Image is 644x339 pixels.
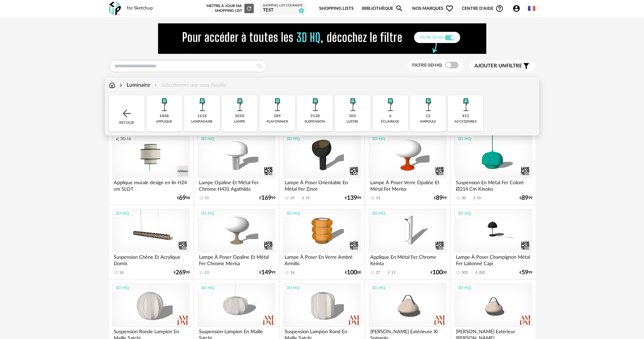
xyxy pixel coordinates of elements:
div: € 99 [174,270,190,275]
div: test [263,7,303,14]
div: Retour [109,96,145,131]
span: Magnify icon [395,4,403,13]
div: € 99 [434,196,447,200]
div: Lampe À Poser Orientable En Métal Fer Zinor [283,178,361,192]
div: 3D HQ [198,283,217,292]
div: 3D HQ [369,209,388,218]
span: 89 [521,196,528,200]
a: 3D HQ Applique En Métal Fer Chrome Keinta 27 Download icon 11 €10000 [365,206,449,279]
span: 269 [176,270,186,275]
a: 3D HQ Lampe À Poser En Verre Ambré Armillo 16 €10000 [280,206,364,279]
div: Applique En Métal Fer Chrome Keinta [369,253,446,266]
span: Account Circle icon [512,4,520,13]
img: FILTRE%20HQ%20NEW_V1%20(4).gif [158,23,486,54]
div: 3D HQ [112,283,132,292]
div: 3D HQ [283,283,303,292]
a: 3D HQ Lampe À Poser Opaline Et Métal Fer Chrome Merisa 13 €14999 [194,206,278,279]
a: Shopping List courante test 3 [263,4,303,14]
div: 3D HQ [283,209,303,218]
div: 15 [205,196,209,200]
a: 3D HQ Suspension En Métal Fer Coloré Ø214 Cm Kinoko 30 Download icon 10 €8999 [451,131,535,204]
span: 100 [347,270,357,275]
a: Shopping Lists [319,1,354,17]
div: lampe [234,120,245,124]
div: 412 [462,114,469,119]
span: 3 [299,8,304,13]
div: 3D HQ [198,134,217,143]
img: Luminaire.png [230,96,249,114]
span: Download icon [301,196,306,201]
div: 26 [119,270,124,275]
div: 1848 [159,114,169,119]
img: svg+xml;base64,PHN2ZyB3aWR0aD0iMTYiIGhlaWdodD0iMTYiIHZpZXdCb3g9IjAgMCAxNiAxNiIgZmlsbD0ibm9uZSIgeG... [118,81,124,89]
div: € 99 [519,270,532,275]
span: Download icon [472,196,477,201]
a: 3D HQ Lampe À Poser Verre Opaline Et Métal Fer Merisa 13 €8999 [365,131,449,204]
div: 303 [462,270,468,275]
div: € 98 [177,196,190,200]
div: 3D HQ [454,134,474,143]
div: 589 [274,114,281,119]
img: svg+xml;base64,PHN2ZyB3aWR0aD0iMTYiIGhlaWdodD0iMTciIHZpZXdCb3g9IjAgMCAxNiAxNyIgZmlsbD0ibm9uZSIgeG... [109,81,115,89]
div: 13 [205,270,209,275]
div: lampadaire [191,120,213,124]
img: svg+xml;base64,PHN2ZyB3aWR0aD0iMjQiIGhlaWdodD0iMjQiIHZpZXdCb3g9IjAgMCAyNCAyNCIgZmlsbD0ibm9uZSIgeG... [120,107,133,120]
div: Suspension Chêne Et Acrylique Domis [112,253,190,266]
span: Heart Outline icon [445,4,453,13]
div: 3D HQ [454,283,474,292]
img: Luminaire.png [343,96,362,114]
a: BibliothèqueMagnify icon [362,1,403,17]
div: applique [156,120,172,124]
div: 12 [426,114,430,119]
div: Lampe À Poser Verre Opaline Et Métal Fer Merisa [369,178,446,192]
span: Ajouter un [474,63,506,68]
span: Download icon [386,270,391,275]
div: 16 [290,270,294,275]
div: 3D HQ [198,209,217,218]
img: Luminaire.png [193,96,211,114]
button: Ajouter unfiltre Filter icon [469,60,535,72]
span: 69 [179,196,186,200]
span: Help Circle Outline icon [495,4,504,13]
img: Luminaire.png [268,96,286,114]
img: Luminaire.png [419,96,437,114]
a: Creation icon 3D IA Applique murale design en lin H24 cm SLOT €6998 [109,131,193,204]
a: 3D HQ Lampe À Poser Orientable En Métal Fer Zinor 25 Download icon 15 €13999 [280,131,364,204]
span: filtre [474,63,522,69]
div: € 99 [259,270,275,275]
span: 149 [261,270,271,275]
div: Applique murale design en lin H24 cm SLOT [112,178,190,192]
div: € 99 [519,196,532,200]
span: Filter icon [522,62,530,70]
div: accessoires [454,120,476,124]
span: Refresh icon [246,6,252,10]
span: 89 [436,196,443,200]
div: 1618 [197,114,207,119]
div: plafonnier [267,120,288,124]
div: 25 [290,196,294,200]
div: € 99 [259,196,275,200]
img: Luminaire.png [381,96,399,114]
div: € 00 [345,270,361,275]
div: éclairage [381,120,399,124]
span: Download icon [474,270,479,275]
div: € 00 [430,270,447,275]
div: suspension [305,120,325,124]
span: Creation icon [115,136,119,142]
span: 59 [521,270,528,275]
span: Centre d'aideHelp Circle Outline icon [462,4,504,13]
img: Luminaire.png [457,96,475,114]
div: 3D HQ [283,134,303,143]
div: Shopping List courante [263,4,303,8]
div: 15 [306,196,310,200]
div: for Sketchup [127,5,153,12]
div: 11 [391,270,395,275]
a: 3D HQ Lampe À Poser Champignon Métal Fer Laitonné Capi 303 Download icon 202 €5999 [451,206,535,279]
img: fr [528,5,535,12]
img: OXP [109,2,121,16]
a: 3D HQ Suspension Chêne Et Acrylique Domis 26 €26999 [109,206,193,279]
div: Luminaire [118,81,150,89]
div: 30 [462,196,466,200]
div: Lampe À Poser En Verre Ambré Armillo [283,253,361,266]
div: 202 [479,270,485,275]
